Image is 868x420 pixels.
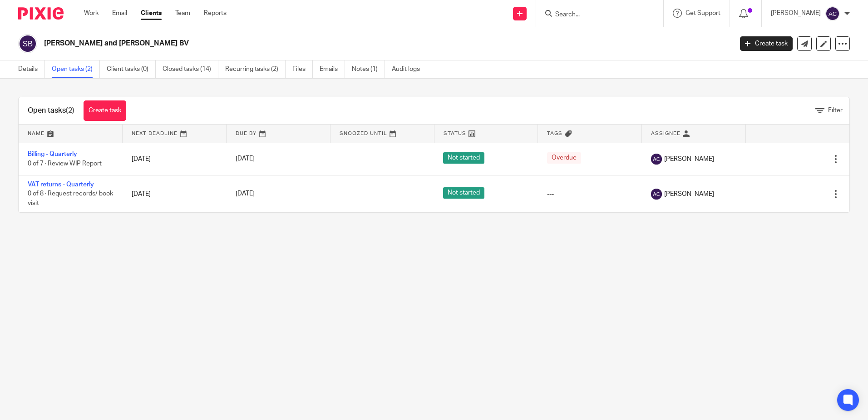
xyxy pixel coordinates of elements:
div: --- [547,190,633,199]
span: 0 of 8 · Request records/ book visit [28,191,113,207]
span: Tags [547,131,562,136]
span: Not started [443,152,484,164]
span: [PERSON_NAME] [664,190,714,199]
a: Clients [141,9,162,18]
img: svg%3E [651,154,662,165]
a: Notes (1) [352,60,385,78]
a: Details [18,60,45,78]
a: Recurring tasks (2) [225,60,286,78]
p: [PERSON_NAME] [771,9,821,18]
span: Not started [443,187,484,199]
a: VAT returns - Quarterly [28,181,94,188]
a: Reports [204,9,227,18]
span: 0 of 7 · Review WIP Report [28,160,102,167]
a: Audit logs [392,60,427,78]
a: Create task [740,36,793,51]
a: Emails [320,60,345,78]
span: [DATE] [236,156,255,162]
a: Open tasks (2) [52,60,100,78]
span: Status [444,131,466,136]
img: svg%3E [651,189,662,200]
span: Get Support [686,10,720,16]
a: Client tasks (0) [107,60,156,78]
img: Pixie [18,7,64,20]
img: svg%3E [825,6,840,21]
a: Create task [84,100,126,121]
td: [DATE] [123,143,227,175]
td: [DATE] [123,175,227,212]
span: Snoozed Until [340,131,387,136]
input: Search [554,11,636,19]
span: Overdue [547,152,581,164]
img: svg%3E [18,34,37,53]
span: [PERSON_NAME] [664,155,714,164]
a: Billing - Quarterly [28,151,77,157]
span: [DATE] [236,191,255,197]
a: Closed tasks (14) [163,60,218,78]
h1: Open tasks [28,106,74,115]
a: Team [175,9,190,18]
a: Files [292,60,313,78]
a: Work [84,9,99,18]
span: Filter [828,107,843,114]
h2: [PERSON_NAME] and [PERSON_NAME] BV [44,39,590,48]
a: Email [112,9,127,18]
span: (2) [66,107,74,114]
